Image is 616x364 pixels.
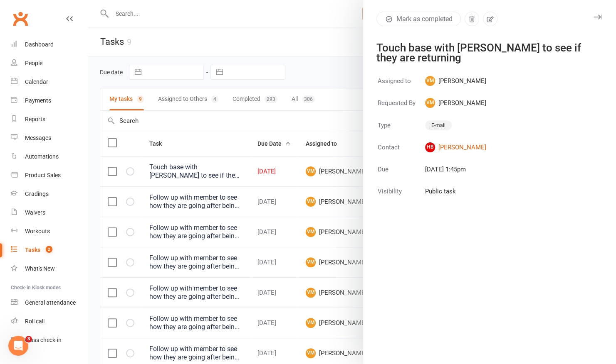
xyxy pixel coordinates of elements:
[25,318,45,325] div: Roll call
[25,172,61,178] div: Product Sales
[425,142,486,152] a: HB[PERSON_NAME]
[25,78,48,85] div: Calendar
[11,110,88,129] a: Reports
[11,54,88,73] a: People
[25,228,50,235] div: Workouts
[25,191,49,197] div: Gradings
[377,98,424,119] td: Requested By
[25,60,42,66] div: People
[25,209,45,216] div: Waivers
[25,116,45,122] div: Reports
[377,142,424,163] td: Contact
[25,336,32,342] span: 3
[377,76,424,97] td: Assigned to
[425,142,435,152] span: HB
[25,41,54,48] div: Dashboard
[11,222,88,241] a: Workouts
[25,337,62,343] div: Class check-in
[376,12,461,26] button: Mark as completed
[11,312,88,331] a: Roll call
[11,331,88,349] a: Class kiosk mode
[25,97,51,104] div: Payments
[376,43,592,63] div: Touch base with [PERSON_NAME] to see if they are returning
[377,120,424,141] td: Type
[10,8,31,29] a: Clubworx
[11,147,88,166] a: Automations
[25,247,40,253] div: Tasks
[377,164,424,185] td: Due
[11,241,88,259] a: Tasks 2
[11,166,88,185] a: Product Sales
[25,134,51,141] div: Messages
[425,186,487,207] td: Public task
[11,35,88,54] a: Dashboard
[11,203,88,222] a: Waivers
[8,336,28,356] iframe: Intercom live chat
[11,259,88,278] a: What's New
[425,120,452,130] div: E-mail
[425,76,435,86] span: VM
[25,265,55,272] div: What's New
[25,299,76,306] div: General attendance
[11,185,88,203] a: Gradings
[425,164,487,185] td: [DATE] 1:45pm
[25,153,59,160] div: Automations
[46,246,52,253] span: 2
[11,91,88,110] a: Payments
[425,98,435,108] span: VM
[425,76,486,86] span: [PERSON_NAME]
[11,129,88,147] a: Messages
[425,98,486,108] span: [PERSON_NAME]
[11,73,88,91] a: Calendar
[11,293,88,312] a: General attendance kiosk mode
[377,186,424,207] td: Visibility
